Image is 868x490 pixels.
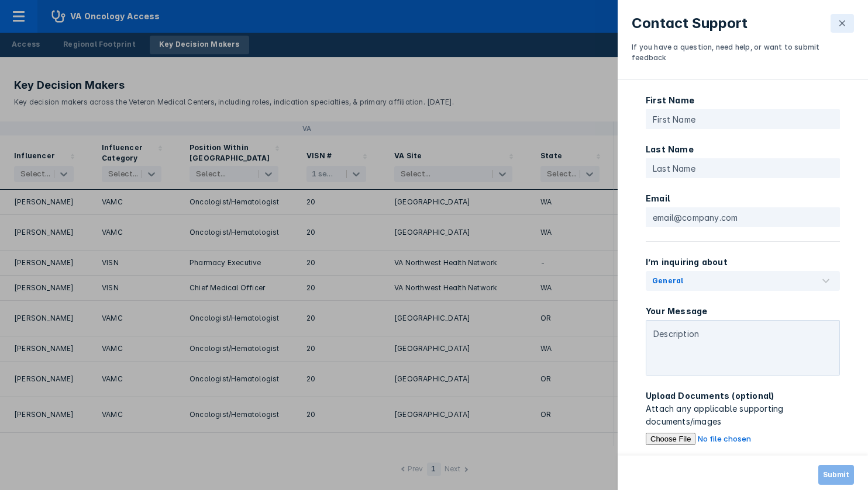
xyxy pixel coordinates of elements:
[646,158,840,178] input: Last Name
[646,390,840,402] p: Upload Documents (optional)
[686,275,688,287] input: General
[646,207,840,227] input: email@company.com
[646,433,840,445] input: Upload Documents (optional)Attach any applicable supporting documents/images
[818,465,854,485] button: Submit
[632,15,748,32] p: Contact Support
[646,192,840,205] p: Email
[646,94,840,107] p: First Name
[646,256,840,269] p: I’m inquiring about
[652,276,683,286] div: General
[646,305,840,318] p: Your Message
[646,109,840,129] input: First Name
[646,143,840,156] p: Last Name
[632,42,854,63] p: If you have a question, need help, or want to submit feedback
[646,402,840,428] p: Attach any applicable supporting documents/images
